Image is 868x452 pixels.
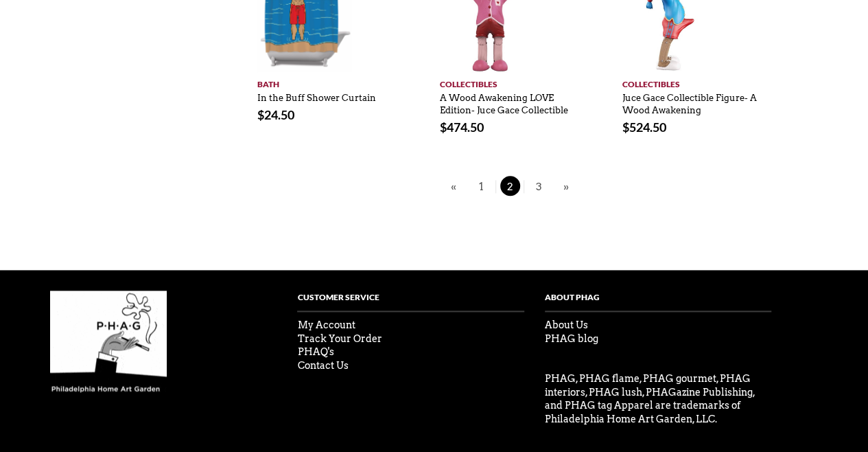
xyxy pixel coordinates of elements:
[524,180,553,193] a: 3
[257,107,264,122] span: $
[297,346,333,357] a: PHAQ's
[297,319,355,330] a: My Account
[622,86,757,116] a: Juce Gace Collectible Figure- A Wood Awakening
[545,333,598,344] a: PHAG blog
[545,372,771,426] p: PHAG, PHAG flame, PHAG gourmet, PHAG interiors, PHAG lush, PHAGazine Publishing, and PHAG tag App...
[297,333,382,344] a: Track Your Order
[440,120,484,135] bdi: 474.50
[545,319,588,330] a: About Us
[440,120,447,135] span: $
[528,176,549,196] span: 3
[622,73,762,91] a: Collectibles
[447,178,460,195] a: «
[297,360,348,371] a: Contact Us
[471,176,491,196] span: 1
[440,73,580,91] a: Collectibles
[257,73,397,91] a: Bath
[50,291,167,394] img: phag-logo-compressor.gif
[257,86,376,104] a: In the Buff Shower Curtain
[297,291,524,313] h4: Customer Service
[257,107,294,122] bdi: 24.50
[545,291,771,313] h4: About PHag
[622,120,666,135] bdi: 524.50
[622,120,629,135] span: $
[440,86,568,116] a: A Wood Awakening LOVE Edition- Juce Gace Collectible
[560,178,572,195] a: »
[467,180,495,193] a: 1
[500,176,520,196] span: 2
